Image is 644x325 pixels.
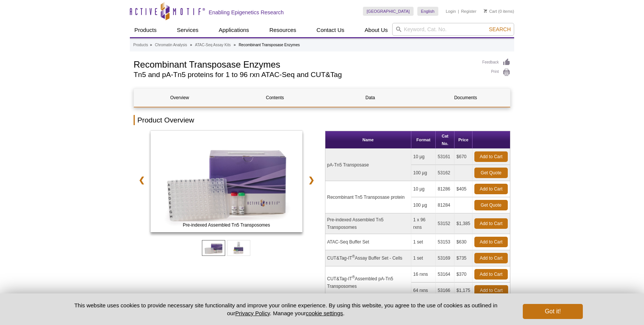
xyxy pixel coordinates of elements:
li: | [458,7,459,16]
sup: ® [352,254,355,258]
a: Documents [420,89,511,107]
th: Cat No. [436,131,454,149]
a: Add to Cart [474,237,508,247]
a: Applications [214,23,254,37]
a: Services [172,23,203,37]
td: $370 [454,266,472,283]
a: ❯ [303,171,319,189]
h1: Recombinant Transposase Enzymes [134,58,475,70]
h2: Enabling Epigenetics Research [209,9,284,16]
a: Contents [229,89,320,107]
h2: Tn5 and pA-Tn5 proteins for 1 to 96 rxn ATAC-Seq and CUT&Tag [134,71,475,78]
a: Data [325,89,416,107]
td: 100 µg [411,165,436,181]
td: 53161 [436,149,454,165]
a: Add to Cart [474,218,508,229]
td: Pre-indexed Assembled Tn5 Transposomes [325,213,411,234]
li: » [190,43,192,47]
td: 16 rxns [411,266,436,283]
td: $735 [454,250,472,266]
th: Format [411,131,436,149]
a: Add to Cart [474,184,508,194]
a: Cart [484,9,497,14]
td: 1 x 96 rxns [411,213,436,234]
a: Products [133,42,148,48]
a: English [417,7,438,16]
a: Add to Cart [474,269,508,280]
a: Contact Us [312,23,349,37]
a: About Us [360,23,393,37]
td: 10 µg [411,181,436,197]
a: Privacy Policy [235,310,270,316]
td: 81284 [436,197,454,213]
td: 53169 [436,250,454,266]
td: 53162 [436,165,454,181]
td: 53153 [436,234,454,250]
img: Your Cart [484,9,487,13]
a: ATAC-Seq Assay Kits [195,42,231,48]
td: $405 [454,181,472,197]
a: Print [482,68,510,77]
td: Recombinant Tn5 Transposase protein [325,181,411,213]
img: Pre-indexed Assembled Tn5 Transposomes [150,131,302,232]
button: Got it! [523,304,583,319]
a: Add to Cart [474,253,508,263]
td: $1,175 [454,283,472,299]
a: Register [461,9,476,14]
a: Login [446,9,456,14]
td: 10 µg [411,149,436,165]
a: [GEOGRAPHIC_DATA] [363,7,414,16]
td: 53164 [436,266,454,283]
a: ❮ [134,171,150,189]
a: Overview [134,89,225,107]
a: Feedback [482,58,510,67]
td: 53166 [436,283,454,299]
td: ATAC-Seq Buffer Set [325,234,411,250]
button: Search [487,26,513,33]
button: cookie settings [306,310,343,316]
td: 53152 [436,213,454,234]
a: Chromatin Analysis [155,42,187,48]
h2: Product Overview [134,115,510,125]
td: 1 set [411,234,436,250]
li: » [234,43,236,47]
td: 1 set [411,250,436,266]
td: $1,385 [454,213,472,234]
a: ATAC-Seq Kit [150,131,302,234]
a: Get Quote [474,200,508,210]
td: 64 rxns [411,283,436,299]
li: » [150,43,152,47]
th: Name [325,131,411,149]
a: Add to Cart [474,285,508,296]
a: Resources [265,23,301,37]
th: Price [454,131,472,149]
sup: ® [352,275,355,279]
span: Search [489,26,511,32]
td: CUT&Tag-IT Assembled pA-Tn5 Transposomes [325,266,411,299]
li: (0 items) [484,7,514,16]
td: pA-Tn5 Transposase [325,149,411,181]
td: 100 µg [411,197,436,213]
li: Recombinant Transposase Enzymes [239,43,300,47]
input: Keyword, Cat. No. [392,23,514,36]
td: 81286 [436,181,454,197]
td: $630 [454,234,472,250]
p: This website uses cookies to provide necessary site functionality and improve your online experie... [61,301,510,317]
span: Pre-indexed Assembled Tn5 Transposomes [152,221,301,229]
a: Products [130,23,161,37]
a: Add to Cart [474,151,508,162]
td: $670 [454,149,472,165]
td: CUT&Tag-IT Assay Buffer Set - Cells [325,250,411,266]
a: Get Quote [474,168,508,178]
